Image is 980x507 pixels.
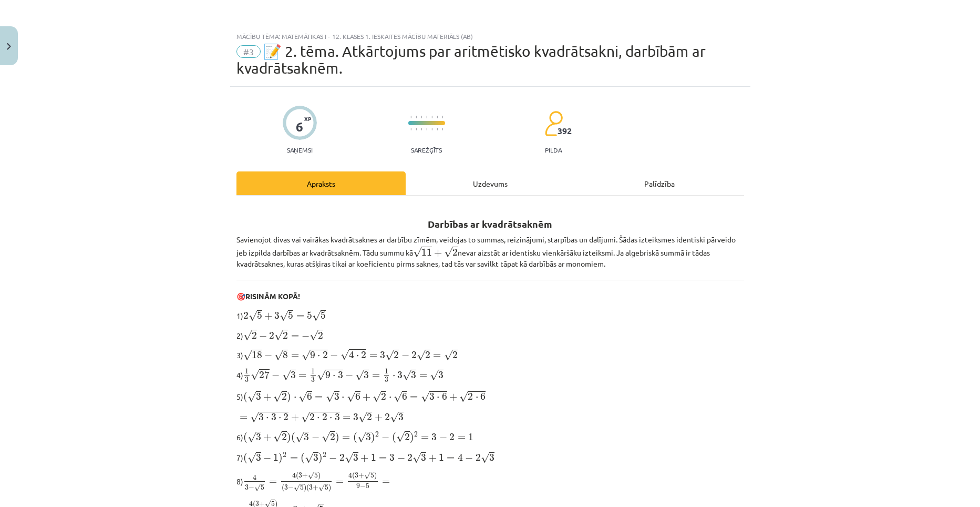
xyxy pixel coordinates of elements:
span: √ [403,370,411,381]
span: 2 [407,454,412,461]
img: icon-close-lesson-0947bae3869378f0d4975bcd49f059093ad1ed9edebbc8119c70593378902aed.svg [7,43,11,50]
span: 5 [271,501,275,506]
span: ) [287,432,291,443]
span: + [360,454,368,462]
span: 9 [310,351,315,359]
span: ) [335,432,339,443]
span: − [312,434,319,441]
span: − [272,372,280,379]
p: 8) [236,471,744,493]
img: icon-short-line-57e1e144782c952c97e751825c79c345078a6d821885a25fce030b3d8c18986b.svg [442,116,443,118]
span: 3 [438,371,443,379]
span: √ [444,247,452,258]
span: 2 [452,249,458,256]
span: 2 [414,432,418,437]
span: − [302,332,310,340]
span: = [290,457,298,461]
span: √ [459,391,468,402]
div: Uzdevums [406,171,575,195]
span: 2 [252,332,257,339]
span: ) [287,392,291,403]
p: 2) [236,328,744,341]
span: 5 [257,312,262,319]
span: √ [318,484,325,492]
span: 3 [284,485,288,490]
p: 5) [236,389,744,403]
span: √ [302,350,310,361]
span: + [375,414,383,421]
span: √ [308,472,314,480]
span: 5 [314,473,318,478]
span: ( [392,432,396,443]
span: 1 [273,454,278,461]
span: 3 [304,433,309,441]
span: 2 [405,433,410,441]
span: ⋅ [317,355,320,358]
span: + [291,414,299,421]
span: √ [274,330,283,341]
span: 3 [255,501,259,506]
img: icon-short-line-57e1e144782c952c97e751825c79c345078a6d821885a25fce030b3d8c18986b.svg [431,116,432,118]
span: 2 [411,351,417,359]
span: √ [355,370,364,381]
span: ( [291,432,295,443]
span: ( [243,453,247,464]
img: icon-short-line-57e1e144782c952c97e751825c79c345078a6d821885a25fce030b3d8c18986b.svg [410,116,411,118]
span: = [372,374,380,378]
span: 2 [310,413,315,421]
span: = [342,436,350,440]
p: 1) [236,308,744,322]
span: = [343,416,350,420]
span: 2 [318,332,323,339]
span: 2 [330,433,335,441]
span: 2 [283,332,288,339]
span: 3 [298,473,302,478]
img: icon-short-line-57e1e144782c952c97e751825c79c345078a6d821885a25fce030b3d8c18986b.svg [421,116,422,118]
span: 3 [380,351,385,359]
span: − [397,454,405,462]
span: − [263,454,271,462]
span: = [298,374,306,378]
span: 2 [425,351,430,359]
span: 2 [361,351,366,359]
span: 5 [321,312,326,319]
span: 2 [381,393,386,400]
span: − [259,332,267,340]
span: √ [385,350,394,361]
span: − [465,454,473,462]
img: icon-short-line-57e1e144782c952c97e751825c79c345078a6d821885a25fce030b3d8c18986b.svg [426,128,427,130]
span: 3 [421,454,426,461]
span: √ [394,391,402,402]
p: 🎯 [236,291,744,302]
img: icon-short-line-57e1e144782c952c97e751825c79c345078a6d821885a25fce030b3d8c18986b.svg [442,128,443,130]
span: 2 [283,452,286,458]
div: 6 [296,119,303,134]
span: √ [254,484,261,492]
span: √ [298,391,307,402]
span: 2 [452,351,458,359]
span: √ [247,391,256,402]
span: √ [294,484,300,492]
span: 2 [323,351,328,359]
span: 3 [431,433,437,441]
span: 9 [356,483,360,489]
span: √ [282,370,291,381]
span: ( [353,432,357,443]
img: icon-short-line-57e1e144782c952c97e751825c79c345078a6d821885a25fce030b3d8c18986b.svg [421,128,422,130]
span: 2 [323,452,326,458]
span: √ [251,369,259,380]
span: 3 [353,413,358,421]
span: √ [364,472,370,480]
span: 4 [458,453,463,461]
span: 27 [259,371,270,379]
span: 4 [253,475,256,481]
span: 5 [366,483,369,489]
span: 1 [245,369,249,374]
span: 📝 2. tēma. Atkārtojums par aritmētisko kvadrātsakni, darbībām ar kvadrātsaknēm. [236,43,706,77]
span: − [360,484,366,489]
span: 1 [371,454,376,461]
span: 3 [271,413,276,421]
span: √ [247,452,256,463]
span: ⋅ [437,397,439,400]
span: 3 [245,485,249,490]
